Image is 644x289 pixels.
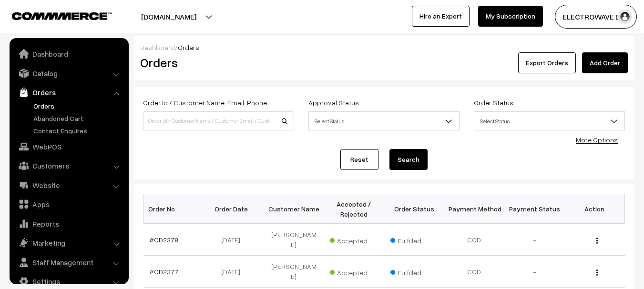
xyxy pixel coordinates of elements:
[478,6,543,27] a: My Subscription
[474,98,513,108] label: Order Status
[204,224,264,256] td: [DATE]
[444,256,504,288] td: COD
[12,157,125,174] a: Customers
[12,65,125,82] a: Catalog
[31,113,125,123] a: Abandoned Cart
[178,43,199,51] span: Orders
[309,113,459,130] span: Select Status
[308,98,359,108] label: Approval Status
[324,194,384,224] th: Accepted / Rejected
[390,233,438,246] span: Fulfilled
[412,6,470,27] a: Hire an Expert
[330,233,378,246] span: Accepted
[204,194,264,224] th: Order Date
[564,194,624,224] th: Action
[264,194,324,224] th: Customer Name
[12,138,125,155] a: WebPOS
[389,149,428,170] button: Search
[143,98,267,108] label: Order Id / Customer Name, Email, Phone
[12,12,112,20] img: COMMMERCE
[330,265,378,278] span: Accepted
[504,194,564,224] th: Payment Status
[12,196,125,213] a: Apps
[384,194,444,224] th: Order Status
[582,52,628,73] a: Add Order
[12,177,125,194] a: Website
[149,268,178,276] a: #OD2377
[474,113,624,130] span: Select Status
[143,194,204,224] th: Order No
[12,215,125,232] a: Reports
[149,236,178,244] a: #OD2378
[596,238,598,244] img: Menu
[518,52,576,73] button: Export Orders
[596,269,598,276] img: Menu
[140,55,293,70] h2: Orders
[555,5,637,29] button: ELECTROWAVE DE…
[12,234,125,251] a: Marketing
[264,224,324,256] td: [PERSON_NAME]
[143,111,294,130] input: Order Id / Customer Name / Customer Email / Customer Phone
[12,254,125,271] a: Staff Management
[12,45,125,62] a: Dashboard
[31,126,125,136] a: Contact Enquires
[576,136,618,144] a: More Options
[12,84,125,101] a: Orders
[504,256,564,288] td: -
[31,101,125,111] a: Orders
[444,194,504,224] th: Payment Method
[140,42,628,52] div: /
[204,256,264,288] td: [DATE]
[390,265,438,278] span: Fulfilled
[618,10,632,24] img: user
[504,224,564,256] td: -
[308,111,460,130] span: Select Status
[12,10,95,21] a: COMMMERCE
[474,111,625,130] span: Select Status
[264,256,324,288] td: [PERSON_NAME]
[444,224,504,256] td: COD
[140,43,175,51] a: Dashboard
[108,5,230,29] button: [DOMAIN_NAME]
[340,149,378,170] a: Reset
